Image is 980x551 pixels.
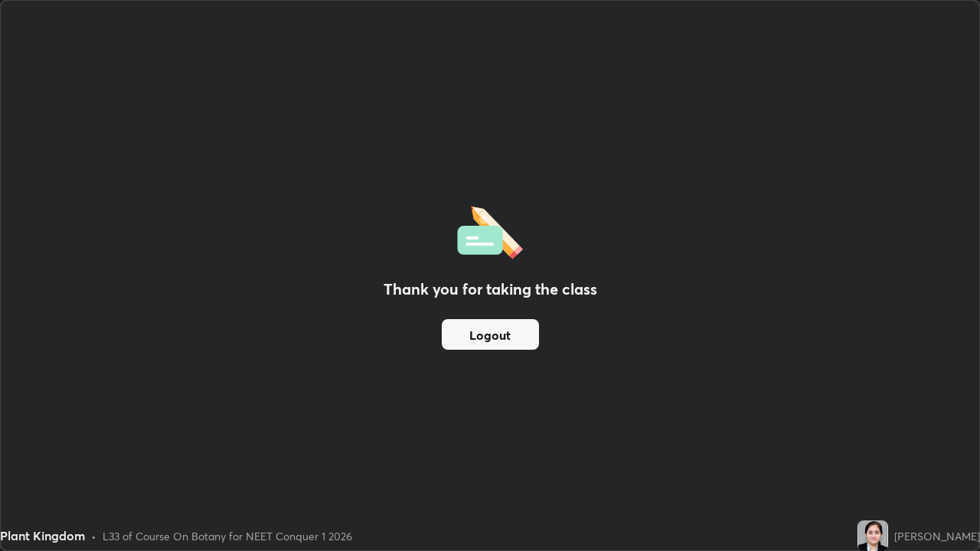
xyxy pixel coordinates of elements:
div: • [91,528,96,544]
div: L33 of Course On Botany for NEET Conquer 1 2026 [103,528,352,544]
button: Logout [442,319,539,350]
img: b22a7a3a0eec4d5ca54ced57e8c01dd8.jpg [857,520,888,551]
div: [PERSON_NAME] [894,528,980,544]
h2: Thank you for taking the class [384,278,597,301]
img: offlineFeedback.1438e8b3.svg [457,201,523,259]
